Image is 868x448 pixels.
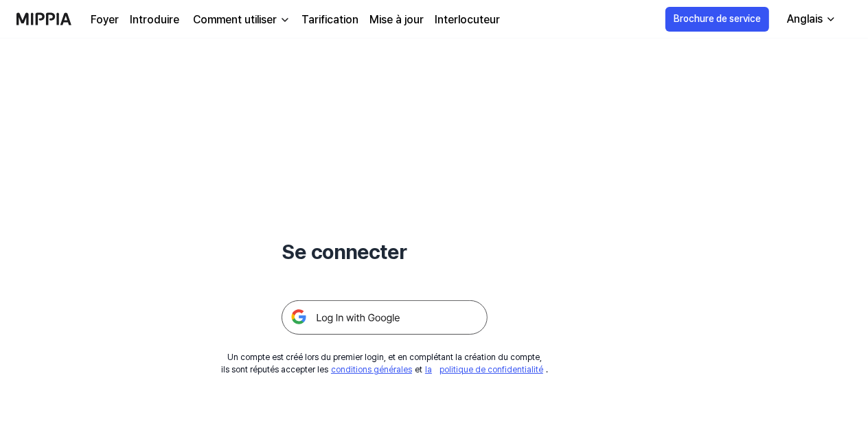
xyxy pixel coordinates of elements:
img: 구글 로그인 버튼 [282,300,488,335]
a: Introduire [130,12,179,28]
button: Brochure de service [665,7,769,32]
a: la [425,365,432,374]
div: Un compte est créé lors du premier login, et en complétant la création du compte, ils sont réputé... [221,351,548,376]
button: Comment utiliser [190,12,290,28]
div: Anglais [784,11,825,27]
a: conditions générales [331,365,412,374]
img: vers le bas [279,14,290,25]
a: Mise à jour [369,12,424,28]
button: Anglais [776,5,845,33]
a: Tarification [301,12,358,28]
a: Interlocuteur [435,12,500,28]
div: Comment utiliser [190,12,279,28]
a: politique de confidentialité [439,365,543,374]
a: Foyer [91,12,119,28]
h1: Se connecter [282,236,488,267]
